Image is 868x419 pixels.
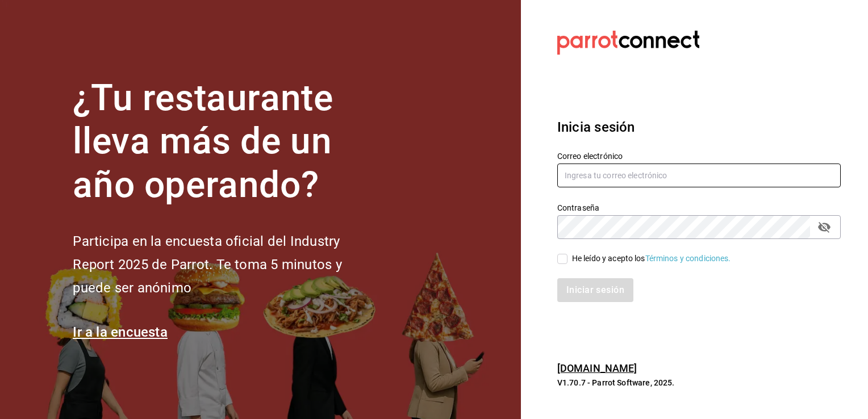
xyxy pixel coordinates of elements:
[645,254,731,263] a: Términos y condiciones.
[557,117,841,137] h3: Inicia sesión
[572,253,731,265] div: He leído y acepto los
[557,377,841,388] p: V1.70.7 - Parrot Software, 2025.
[557,203,841,211] label: Contraseña
[557,164,841,187] input: Ingresa tu correo electrónico
[815,217,834,237] button: passwordField
[557,362,637,374] a: [DOMAIN_NAME]
[73,77,379,207] h1: ¿Tu restaurante lleva más de un año operando?
[73,324,168,340] a: Ir a la encuesta
[557,152,841,160] label: Correo electrónico
[73,230,379,299] h2: Participa en la encuesta oficial del Industry Report 2025 de Parrot. Te toma 5 minutos y puede se...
